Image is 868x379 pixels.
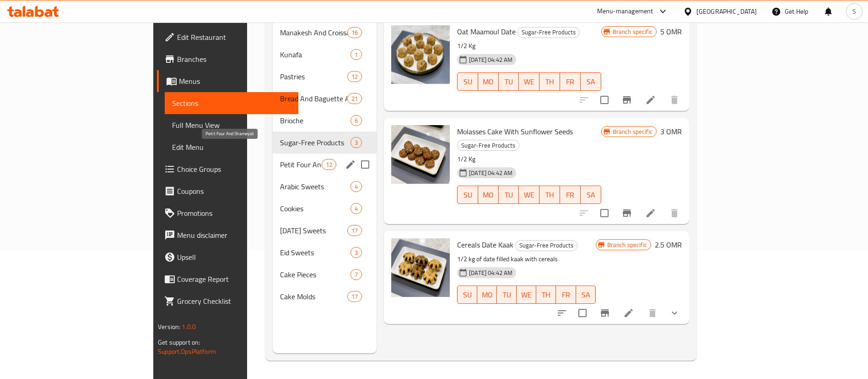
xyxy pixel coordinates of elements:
[350,203,362,214] div: items
[645,94,656,105] a: Edit menu item
[560,288,572,302] span: FR
[609,27,656,36] span: Branch specific
[350,181,362,192] div: items
[351,204,361,213] span: 4
[499,186,519,204] button: TU
[172,98,291,109] span: Sections
[350,49,362,60] div: items
[351,248,361,257] span: 3
[280,27,347,38] span: Manakesh And Croissant
[351,116,361,125] span: 6
[280,225,347,236] div: Ramadan Sweets
[157,48,298,70] a: Branches
[457,238,513,252] span: Cereals Date Kaak
[158,346,216,357] a: Support.OpsPlatform
[280,159,322,170] span: Petit Four And Shameyat
[351,138,361,147] span: 3
[157,70,298,92] a: Menus
[280,137,350,148] span: Sugar-Free Products
[179,76,291,87] span: Menus
[172,120,291,131] span: Full Menu View
[280,225,347,236] span: [DATE] Sweets
[177,274,291,285] span: Coverage Report
[576,286,596,304] button: SA
[645,208,656,219] a: Edit menu item
[595,203,614,223] span: Select to update
[573,303,592,323] span: Select to update
[461,75,474,88] span: SU
[564,188,577,202] span: FR
[539,72,560,91] button: TH
[520,288,533,302] span: WE
[519,186,539,204] button: WE
[157,26,298,48] a: Edit Restaurant
[457,286,477,304] button: SU
[457,125,573,138] span: Molasses Cake With Sunflower Seeds
[172,142,291,153] span: Edit Menu
[273,88,377,110] div: Bread And Baguette And Samoon21
[273,286,377,308] div: Cake Molds17
[280,181,350,192] span: Arabic Sweets
[642,302,663,324] button: delete
[457,140,519,151] div: Sugar-Free Products
[280,269,350,280] div: Cake Pieces
[564,75,577,88] span: FR
[344,158,357,171] button: edit
[623,308,634,319] a: Edit menu item
[348,292,361,301] span: 17
[347,291,362,302] div: items
[273,220,377,242] div: [DATE] Sweets17
[660,25,682,38] h6: 5 OMR
[273,44,377,66] div: Kunafa1
[350,247,362,258] div: items
[696,6,757,16] div: [GEOGRAPHIC_DATA]
[595,90,614,110] span: Select to update
[519,72,539,91] button: WE
[177,230,291,241] span: Menu disclaimer
[351,182,361,191] span: 4
[465,269,516,277] span: [DATE] 04:42 AM
[461,188,474,202] span: SU
[280,203,350,214] span: Cookies
[280,247,350,258] div: Eid Sweets
[273,264,377,286] div: Cake Pieces7
[273,176,377,198] div: Arabic Sweets4
[177,296,291,307] span: Grocery Checklist
[391,238,450,297] img: Cereals Date Kaak
[502,188,516,202] span: TU
[478,72,499,91] button: MO
[560,186,581,204] button: FR
[540,288,552,302] span: TH
[465,169,516,177] span: [DATE] 04:42 AM
[157,158,298,180] a: Choice Groups
[616,202,638,224] button: Branch-specific-item
[165,136,298,158] a: Edit Menu
[539,186,560,204] button: TH
[280,49,350,60] span: Kunafa
[518,27,580,38] div: Sugar-Free Products
[518,27,579,38] span: Sugar-Free Products
[517,286,536,304] button: WE
[478,186,499,204] button: MO
[280,93,347,104] div: Bread And Baguette And Samoon
[347,225,362,236] div: items
[655,238,682,251] h6: 2.5 OMR
[497,286,517,304] button: TU
[280,71,347,82] span: Pastries
[852,6,856,16] span: S
[604,241,651,249] span: Branch specific
[350,115,362,126] div: items
[536,286,556,304] button: TH
[523,75,536,88] span: WE
[158,321,180,333] span: Version:
[322,159,336,170] div: items
[177,252,291,263] span: Upsell
[182,321,196,333] span: 1.0.0
[273,18,377,311] nav: Menu sections
[482,75,495,88] span: MO
[457,25,516,38] span: Oat Maamoul Date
